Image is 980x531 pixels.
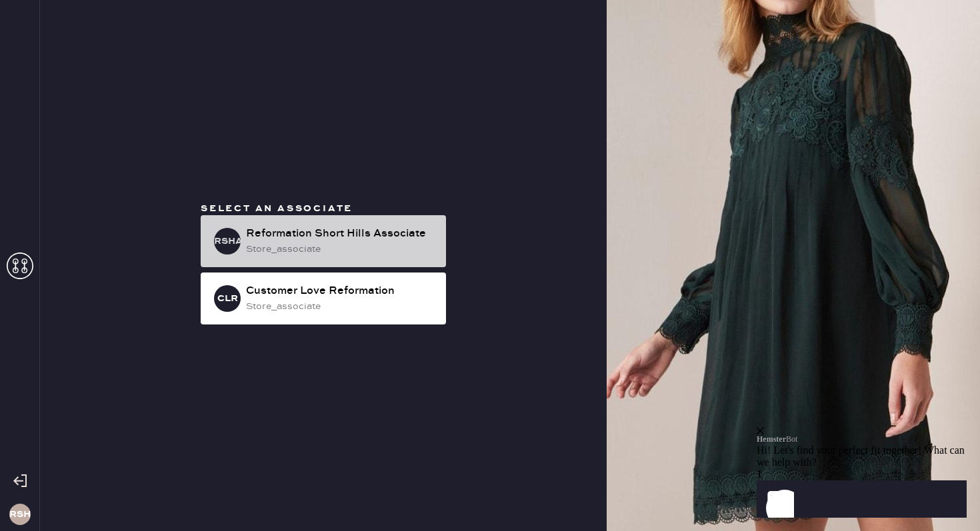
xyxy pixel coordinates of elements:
span: Select an associate [201,203,353,215]
div: store_associate [246,242,435,257]
h3: CLR [217,294,238,303]
div: store_associate [246,299,435,314]
h3: RSHA [214,237,241,246]
h3: RSH [9,510,31,519]
div: Customer Love Reformation [246,283,435,299]
div: Reformation Short Hills Associate [246,226,435,242]
iframe: Front Chat [757,346,977,528]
